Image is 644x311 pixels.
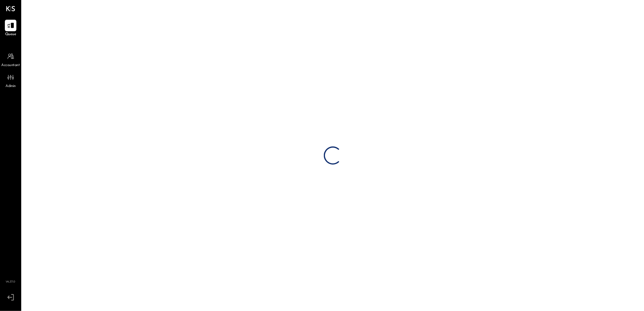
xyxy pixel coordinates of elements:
a: Admin [0,72,21,89]
span: Accountant [2,63,20,68]
a: Accountant [0,51,21,68]
span: Admin [5,84,16,89]
span: Queue [5,32,16,37]
a: Queue [0,20,21,37]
